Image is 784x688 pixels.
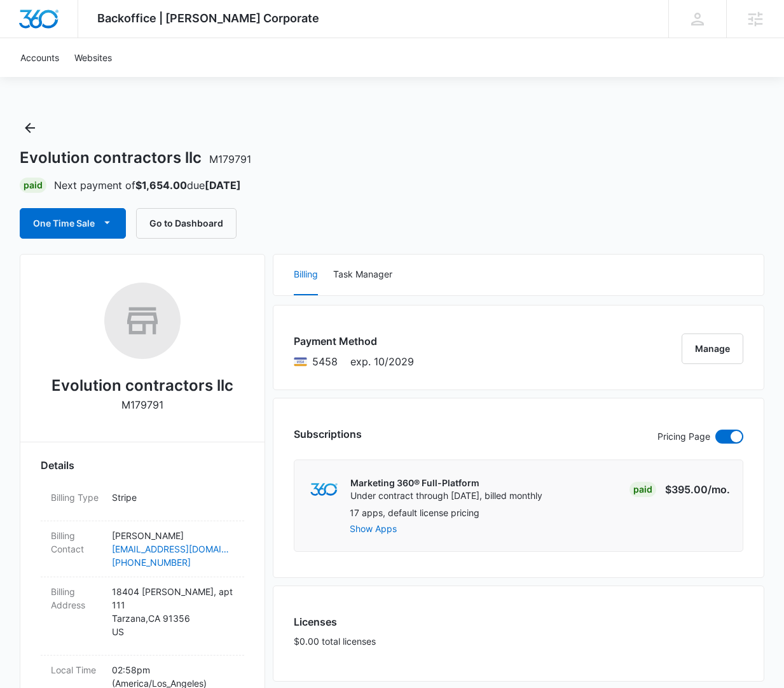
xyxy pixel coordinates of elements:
[350,489,542,502] p: Under contract through [DATE], billed monthly
[20,208,126,239] button: One Time Sale
[51,663,102,677] dt: Local Time
[67,38,120,77] a: Websites
[54,178,241,193] p: Next payment of due
[136,208,237,239] button: Go to Dashboard
[294,333,414,349] h3: Payment Method
[294,255,318,295] button: Billing
[112,585,234,638] p: 18404 [PERSON_NAME], apt 111 Tarzana , CA 91356 US
[350,477,542,489] p: Marketing 360® Full-Platform
[112,529,234,542] p: [PERSON_NAME]
[13,38,67,77] a: Accounts
[312,354,338,369] span: Visa ending with
[51,529,102,556] dt: Billing Contact
[135,179,187,192] strong: $1,654.00
[294,635,376,648] p: $0.00 total licenses
[121,397,163,412] p: M179791
[20,118,40,138] button: Back
[41,577,244,656] div: Billing Address18404 [PERSON_NAME], apt 111Tarzana,CA 91356US
[20,178,46,193] div: Paid
[20,148,251,167] h1: Evolution contractors llc
[350,524,479,533] button: Show Apps
[51,491,102,504] dt: Billing Type
[112,556,234,569] a: [PHONE_NUMBER]
[682,333,743,364] button: Manage
[665,482,730,497] p: $395.00
[629,482,656,497] div: Paid
[333,255,392,295] button: Task Manager
[52,374,233,397] h2: Evolution contractors llc
[708,483,730,496] span: /mo.
[97,11,319,25] span: Backoffice | [PERSON_NAME] Corporate
[310,483,338,496] img: marketing360Logo
[209,153,251,165] span: M179791
[112,491,234,504] p: Stripe
[657,430,710,444] p: Pricing Page
[350,506,479,519] p: 17 apps, default license pricing
[294,426,362,442] h3: Subscriptions
[112,542,234,556] a: [EMAIL_ADDRESS][DOMAIN_NAME]
[205,179,241,192] strong: [DATE]
[41,521,244,577] div: Billing Contact[PERSON_NAME][EMAIL_ADDRESS][DOMAIN_NAME][PHONE_NUMBER]
[51,585,102,612] dt: Billing Address
[294,614,376,629] h3: Licenses
[350,354,414,369] span: exp. 10/2029
[41,483,244,521] div: Billing TypeStripe
[41,458,74,473] span: Details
